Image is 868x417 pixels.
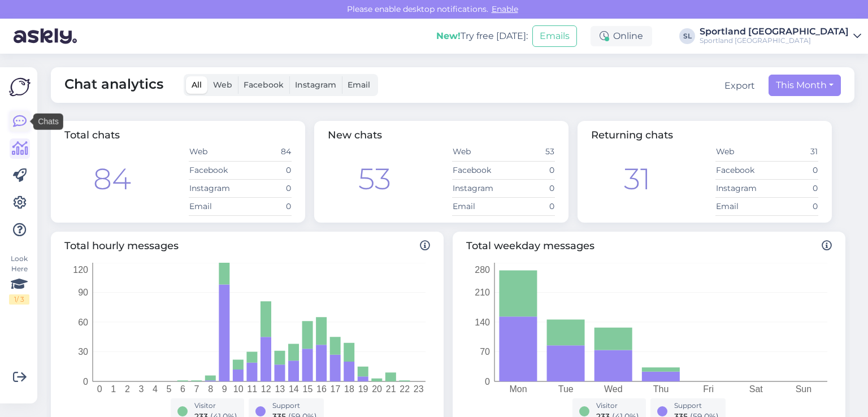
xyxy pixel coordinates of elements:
div: 53 [358,157,391,201]
span: Returning chats [591,129,673,141]
span: Total chats [64,129,120,141]
td: 0 [504,161,555,179]
div: Try free [DATE]: [436,29,528,43]
td: 0 [240,197,292,215]
span: Total weekday messages [466,238,832,254]
tspan: 16 [316,384,327,394]
tspan: 20 [372,384,382,394]
tspan: 15 [302,384,313,394]
tspan: 22 [400,384,410,394]
tspan: 17 [331,384,341,394]
td: Instagram [189,179,240,197]
span: New chats [328,129,382,141]
td: Instagram [715,179,767,197]
tspan: 6 [180,384,185,394]
tspan: 18 [344,384,354,394]
span: Instagram [295,80,336,90]
tspan: 30 [78,347,88,357]
button: Export [724,79,755,93]
tspan: 13 [275,384,285,394]
td: Email [189,197,240,215]
button: This Month [769,75,841,96]
tspan: Tue [558,384,574,394]
tspan: 90 [78,288,88,297]
div: SL [679,28,695,44]
td: 0 [767,161,818,179]
div: Support [272,401,317,411]
tspan: 0 [97,384,102,394]
tspan: Sat [749,384,763,394]
td: Web [715,143,767,161]
div: Online [591,26,652,46]
div: 1 / 3 [9,294,29,305]
td: Instagram [452,179,504,197]
tspan: 12 [261,384,271,394]
td: Web [189,143,240,161]
tspan: 0 [485,376,490,386]
td: Web [452,143,504,161]
tspan: 280 [475,264,490,274]
span: Chat analytics [64,74,163,96]
td: 0 [767,179,818,197]
div: Support [674,401,719,411]
td: 0 [504,197,555,215]
tspan: Wed [604,384,623,394]
td: Facebook [452,161,504,179]
span: Email [348,80,370,90]
tspan: Fri [703,384,714,394]
tspan: 4 [153,384,158,394]
tspan: 210 [475,288,490,297]
tspan: Sun [796,384,811,394]
div: Visitor [194,401,237,411]
td: 0 [504,179,555,197]
tspan: 7 [194,384,199,394]
div: Sportland [GEOGRAPHIC_DATA] [700,27,849,36]
span: Web [213,80,232,90]
b: New! [436,31,461,41]
span: All [192,80,202,90]
tspan: 60 [78,317,88,327]
a: Sportland [GEOGRAPHIC_DATA]Sportland [GEOGRAPHIC_DATA] [700,27,861,45]
td: 84 [240,143,292,161]
tspan: 120 [73,264,88,274]
td: 0 [240,161,292,179]
tspan: 8 [208,384,213,394]
tspan: 0 [83,376,88,386]
td: 31 [767,143,818,161]
td: Email [715,197,767,215]
tspan: 5 [167,384,172,394]
button: Emails [532,25,577,47]
tspan: 2 [125,384,130,394]
span: Enable [488,4,522,14]
td: Email [452,197,504,215]
tspan: 23 [414,384,424,394]
tspan: 19 [358,384,368,394]
div: Look Here [9,254,29,305]
td: 0 [240,179,292,197]
tspan: 9 [222,384,227,394]
img: Askly Logo [9,76,31,98]
div: 84 [93,157,131,201]
div: Chats [33,114,63,130]
span: Total hourly messages [64,238,430,254]
span: Facebook [244,80,284,90]
div: Visitor [596,401,639,411]
tspan: 1 [111,384,116,394]
div: 31 [624,157,650,201]
tspan: Mon [510,384,527,394]
tspan: 11 [247,384,257,394]
tspan: 3 [138,384,144,394]
td: Facebook [189,161,240,179]
div: Sportland [GEOGRAPHIC_DATA] [700,36,849,45]
td: 0 [767,197,818,215]
tspan: 70 [480,347,490,357]
tspan: Thu [653,384,669,394]
tspan: 140 [475,317,490,327]
td: Facebook [715,161,767,179]
tspan: 21 [386,384,396,394]
tspan: 14 [289,384,299,394]
td: 53 [504,143,555,161]
tspan: 10 [233,384,244,394]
